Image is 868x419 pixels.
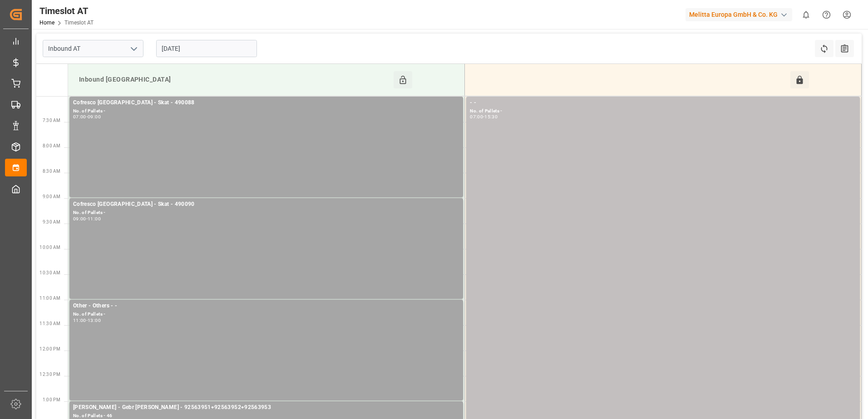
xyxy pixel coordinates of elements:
[86,217,88,221] div: -
[686,8,792,21] div: Melitta Europa GmbH & Co. KG
[39,19,54,26] a: Home
[86,115,88,119] div: -
[73,403,459,412] div: [PERSON_NAME] - Gebr [PERSON_NAME] - 92563951+92563952+92563953
[73,318,86,322] div: 11:00
[39,296,60,301] span: 11:00 AM
[43,40,143,57] input: Type to search/select
[686,6,796,23] button: Melitta Europa GmbH & Co. KG
[88,318,101,322] div: 13:00
[39,346,60,351] span: 12:00 PM
[73,311,459,318] div: No. of Pallets -
[73,107,459,115] div: No. of Pallets -
[39,245,60,250] span: 10:00 AM
[88,217,101,221] div: 11:00
[88,115,101,119] div: 09:00
[470,107,856,115] div: No. of Pallets -
[43,143,60,148] span: 8:00 AM
[484,115,498,119] div: 15:30
[43,169,60,174] span: 8:30 AM
[73,302,459,311] div: Other - Others - -
[43,397,60,402] span: 1:00 PM
[816,5,837,25] button: Help Center
[75,71,394,88] div: Inbound [GEOGRAPHIC_DATA]
[73,98,459,107] div: Cofresco [GEOGRAPHIC_DATA] - Skat - 490088
[39,372,60,377] span: 12:30 PM
[43,194,60,199] span: 9:00 AM
[73,200,459,209] div: Cofresco [GEOGRAPHIC_DATA] - Skat - 490090
[483,115,484,119] div: -
[73,217,86,221] div: 09:00
[43,219,60,224] span: 9:30 AM
[39,270,60,275] span: 10:30 AM
[43,118,60,123] span: 7:30 AM
[73,209,459,217] div: No. of Pallets -
[73,115,86,119] div: 07:00
[39,321,60,326] span: 11:30 AM
[470,98,856,107] div: - -
[39,4,94,18] div: Timeslot AT
[156,40,257,57] input: DD-MM-YYYY
[127,42,140,56] button: open menu
[470,115,483,119] div: 07:00
[86,318,88,322] div: -
[796,5,816,25] button: show 0 new notifications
